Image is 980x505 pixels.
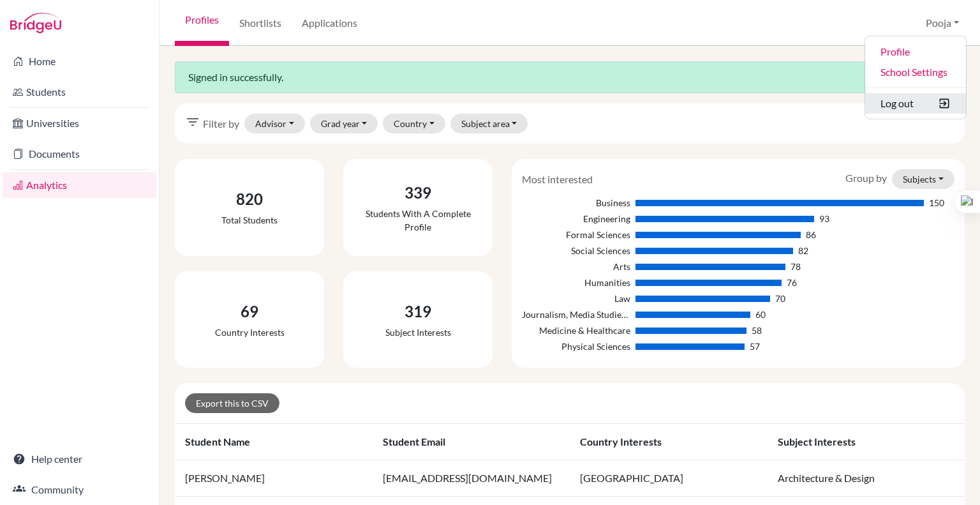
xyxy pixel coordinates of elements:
div: 86 [806,228,816,241]
span: Filter by [203,116,239,132]
div: Most interested [512,172,602,187]
div: 82 [798,244,808,257]
div: Journalism, Media Studies & Communication [522,308,630,321]
div: Signed in successfully. [175,61,965,93]
div: Engineering [522,212,630,225]
a: Help center [3,446,156,472]
td: Architecture & Design [768,460,965,497]
div: 58 [752,324,762,337]
div: Subject interests [385,326,451,339]
a: Analytics [3,172,156,198]
a: Community [3,477,156,502]
div: Students with a complete profile [353,207,482,234]
div: Arts [522,260,630,273]
a: Students [3,79,156,105]
div: 57 [750,340,760,353]
i: filter_list [185,114,200,130]
div: 69 [215,300,285,323]
button: Pooja [920,11,965,35]
a: Home [3,49,156,74]
ul: Pooja [865,36,967,119]
button: Country [383,114,445,133]
div: Country interests [215,326,285,339]
div: Law [522,292,630,305]
div: 70 [775,292,785,305]
div: Social Sciences [522,244,630,257]
button: Subject area [450,114,528,133]
div: Medicine & Healthcare [522,324,630,337]
div: 60 [755,308,766,321]
div: 319 [385,300,451,323]
div: 150 [929,196,944,209]
a: Profile [865,41,966,62]
td: [PERSON_NAME] [175,460,373,497]
th: Student email [373,424,570,460]
td: [GEOGRAPHIC_DATA] [570,460,768,497]
div: Formal Sciences [522,228,630,241]
div: Group by [836,169,964,189]
a: Export this to CSV [185,393,279,413]
button: Grad year [310,114,378,133]
div: 93 [819,212,829,225]
th: Subject interests [768,424,965,460]
button: Advisor [244,114,305,133]
div: 339 [353,181,482,204]
div: Business [522,196,630,209]
div: Physical Sciences [522,340,630,353]
button: Log out [865,93,966,114]
td: [EMAIL_ADDRESS][DOMAIN_NAME] [373,460,570,497]
img: Bridge-U [10,13,61,33]
th: Country interests [570,424,768,460]
a: School Settings [865,62,966,82]
a: Universities [3,110,156,136]
div: Humanities [522,276,630,289]
div: 78 [791,260,801,273]
div: 76 [787,276,797,289]
div: Total students [221,213,278,227]
th: Student name [175,424,373,460]
button: Subjects [892,169,954,189]
div: 820 [221,188,278,211]
a: Documents [3,141,156,167]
